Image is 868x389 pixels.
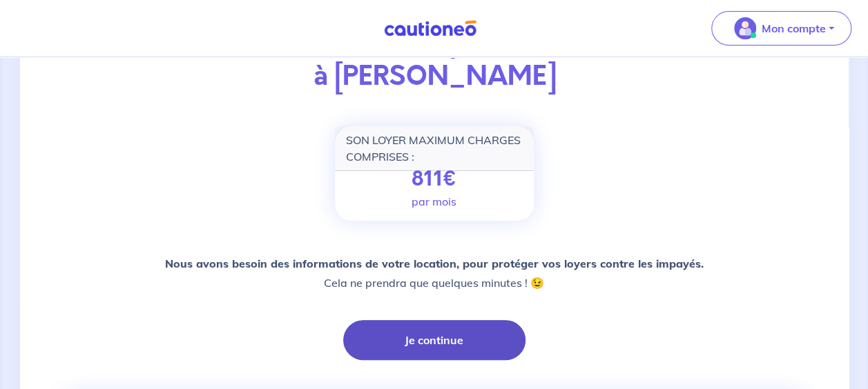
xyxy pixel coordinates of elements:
p: Cela ne prendra que quelques minutes ! 😉 [165,254,704,292]
img: illu_account_valid_menu.svg [734,17,756,39]
span: € [443,164,457,194]
div: SON LOYER MAXIMUM CHARGES COMPRISES : [335,126,534,171]
button: illu_account_valid_menu.svgMon compte [711,11,851,46]
p: Mon compte [762,20,826,37]
img: Cautioneo [378,20,482,37]
p: Vous avez accepté de louer à [PERSON_NAME] [61,27,807,93]
p: par mois [412,193,456,210]
strong: Nous avons besoin des informations de votre location, pour protéger vos loyers contre les impayés. [165,257,704,270]
button: Je continue [343,320,525,360]
p: 811 [412,167,457,192]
